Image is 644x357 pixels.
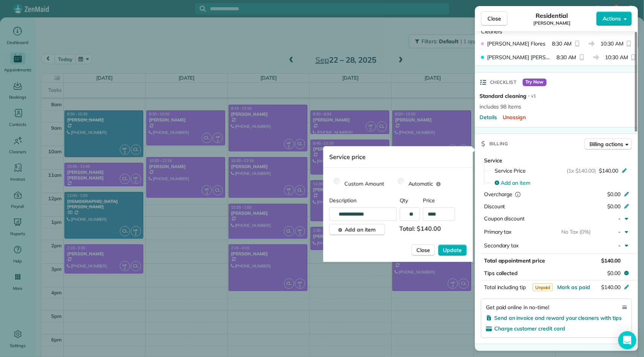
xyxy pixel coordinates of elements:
span: Service [484,157,502,164]
label: Custom Amount [329,177,390,190]
span: Billing actions [589,140,623,148]
span: Service price [329,153,366,160]
span: $140.00 [601,284,620,291]
span: Close [487,15,501,22]
span: Coupon discount [484,215,525,222]
span: Total appointment price [484,257,545,264]
button: Service Price(1x $140.00)$140.00 [490,165,632,177]
span: Total: $140.00 [400,224,443,235]
span: Update [443,246,462,254]
span: Billing [489,140,508,148]
span: $0.00 [607,269,620,277]
span: Charge customer credit card [494,325,565,332]
span: $140.00 [601,257,620,264]
span: Secondary tax [484,242,519,249]
span: [PERSON_NAME] [PERSON_NAME] [487,53,553,61]
span: Checklist [490,79,517,86]
span: Total including tip [484,284,526,291]
span: $0.00 [607,191,620,198]
span: v1 [531,93,536,99]
div: Open Intercom Messenger [618,331,636,349]
span: Cleaners [481,28,503,35]
button: Close [412,244,435,256]
button: Update [438,244,467,256]
span: Add an item [345,226,376,233]
span: Try Now [523,79,547,86]
button: Details [479,113,497,121]
button: Add an item [329,224,385,235]
span: [PERSON_NAME] [533,20,570,26]
span: Standard cleaning [479,92,526,100]
span: Mark as paid [557,284,590,291]
span: Description [329,197,397,204]
span: $0.00 [607,203,620,210]
span: 8:30 AM [556,53,577,61]
span: Residential [536,11,568,20]
span: [PERSON_NAME] Flores [487,40,545,47]
span: includes 98 items [479,103,521,110]
span: Service Price [495,167,526,175]
span: Tips collected [484,269,518,277]
span: 10:30 AM [605,53,628,61]
div: Overcharge [484,190,550,198]
button: Add an item [490,177,632,189]
span: Automatic [408,180,433,187]
span: Price [423,197,443,204]
span: Add an item [501,179,530,187]
span: - [618,228,620,235]
button: Mark as paid [557,283,590,291]
span: - [618,242,620,249]
span: Send an invoice and reward your cleaners with tips [494,315,622,321]
button: Tips collected$0.00 [481,268,632,278]
span: Discount [484,203,505,210]
span: $140.00 [599,167,618,175]
span: Actions [603,15,621,22]
span: 10:30 AM [601,40,624,47]
button: Unassign [503,113,526,121]
span: ⋅ [528,92,530,100]
span: Qty [400,197,420,204]
button: Close [481,11,508,26]
span: No Tax (0%) [561,228,591,235]
span: Close [417,246,430,254]
span: Unpaid [533,283,553,291]
span: (1x $140.00) [567,167,596,175]
span: Get paid online in no-time! [486,304,549,311]
button: Automatic [436,181,441,186]
span: Primary tax [484,228,512,235]
span: - [618,215,620,222]
span: 8:30 AM [552,40,572,47]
